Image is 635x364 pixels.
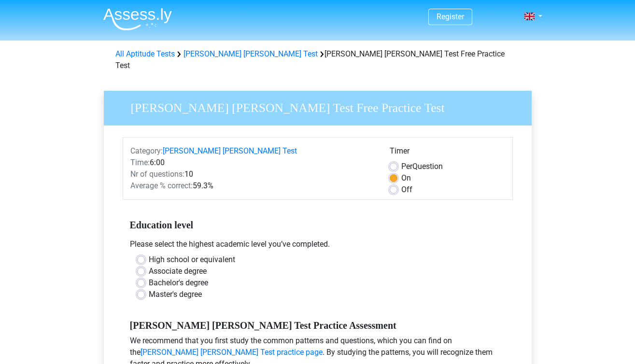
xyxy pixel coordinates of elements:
[401,161,443,172] label: Question
[401,162,412,171] span: Per
[130,146,163,155] span: Category:
[115,49,175,58] a: All Aptitude Tests
[401,184,412,196] label: Off
[141,348,323,357] a: [PERSON_NAME] [PERSON_NAME] Test practice page
[130,158,150,167] span: Time:
[123,168,382,180] div: 10
[149,254,235,266] label: High school or equivalent
[130,320,506,331] h5: [PERSON_NAME] [PERSON_NAME] Test Practice Assessment
[149,289,202,300] label: Master's degree
[130,169,184,179] span: Nr of questions:
[123,157,382,168] div: 6:00
[103,8,172,30] img: Assessly
[119,97,524,116] h3: [PERSON_NAME] [PERSON_NAME] Test Free Practice Test
[112,48,524,71] div: [PERSON_NAME] [PERSON_NAME] Test Free Practice Test
[401,172,411,184] label: On
[130,215,506,235] h5: Education level
[130,181,193,190] span: Average % correct:
[437,12,464,21] a: Register
[149,277,208,289] label: Bachelor's degree
[390,145,505,161] div: Timer
[163,146,297,155] a: [PERSON_NAME] [PERSON_NAME] Test
[123,180,382,192] div: 59.3%
[149,266,207,277] label: Associate degree
[183,49,318,58] a: [PERSON_NAME] [PERSON_NAME] Test
[123,238,513,254] div: Please select the highest academic level you’ve completed.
